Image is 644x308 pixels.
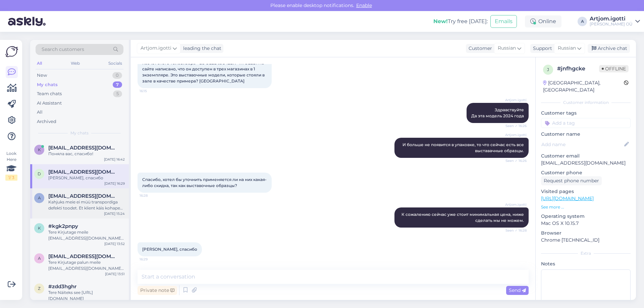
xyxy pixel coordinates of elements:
div: [DATE] 13:52 [104,241,125,246]
div: Customer [466,45,492,52]
div: Private note [138,286,177,295]
div: [PERSON_NAME], спасибо [48,175,125,181]
div: Look Here [5,150,17,181]
div: A [578,17,587,26]
span: k [38,226,41,231]
p: Mac OS X 10.15.7 [541,220,631,227]
span: [PERSON_NAME], спасибо [142,247,197,252]
p: Customer tags [541,110,631,117]
p: Browser [541,230,631,237]
div: Customer information [541,100,631,106]
p: Chrome [TECHNICAL_ID] [541,237,631,244]
span: j [547,67,549,72]
p: Visited pages [541,188,631,195]
span: a [38,256,41,261]
span: Offline [599,65,629,72]
p: Customer email [541,152,631,160]
div: leading the chat [180,45,221,52]
span: Enable [354,2,374,8]
img: Askly Logo [5,45,18,58]
span: daniljukmihhail@gmail.com [48,169,118,175]
span: z [38,286,41,291]
div: Поняла вас, спасибо! [48,151,125,157]
span: Здравствуйте Да эта модель 2024 года [471,107,524,118]
span: Спасибо, хотел бы уточнить применяется ли на них какая-либо скидка, так как выставочные образцы? [142,177,267,188]
button: Emails [490,15,517,28]
div: Artjom.igotti [590,16,633,21]
a: [URL][DOMAIN_NAME] [541,195,594,201]
span: Seen ✓ 16:26 [501,158,527,163]
div: # jnfhgcke [557,65,599,73]
span: Russian [558,45,576,52]
span: d [38,171,41,176]
span: Artjom.igotti [141,45,171,52]
div: Support [530,45,552,52]
p: Customer name [541,131,631,138]
span: #kgk2pnpy [48,223,78,229]
div: [DATE] 16:42 [104,157,125,162]
input: Add a tag [541,118,631,128]
div: Tere Kirjutage meile [EMAIL_ADDRESS][DOMAIN_NAME] ja esimesel võimalusel [PERSON_NAME] vastuse. M... [48,229,125,241]
div: 5 [113,90,122,97]
span: #zdd3hghr [48,284,76,290]
span: 16:29 [140,257,165,262]
div: AI Assistant [37,100,62,107]
span: Artjom.igotti [501,98,527,103]
div: Archived [37,118,56,125]
span: Send [509,287,526,293]
div: 0 [112,72,122,79]
div: [GEOGRAPHIC_DATA], [GEOGRAPHIC_DATA] [543,79,624,94]
div: Kahjuks meie ei müü transpordiga defekti toodet. Et klient käis kohapeal ja vaatakse enne ostu se... [48,199,125,211]
div: My chats [37,81,58,88]
a: Artjom.igotti[PERSON_NAME] OÜ [590,16,640,27]
span: К сожалению сейчас уже стоит минимальная цена, ниже сделать мы не можем. [401,212,525,223]
p: Notes [541,260,631,267]
span: 16:28 [140,193,165,198]
div: Socials [107,59,123,68]
p: [EMAIL_ADDRESS][DOMAIN_NAME] [541,160,631,167]
span: Artjom.igotti [501,202,527,207]
div: [PERSON_NAME] OÜ [590,21,633,27]
span: 16:15 [140,88,165,94]
span: Artjom.igotti [501,132,527,137]
div: 1 / 3 [5,175,17,181]
p: See more ... [541,204,631,210]
div: Tere Kirjutage palun meile [EMAIL_ADDRESS][DOMAIN_NAME], selliseid probleemi meie lahendame läbi ... [48,259,125,271]
p: Customer phone [541,169,631,176]
div: Web [69,59,81,68]
p: Operating system [541,213,631,220]
div: Online [525,15,561,27]
div: Archive chat [588,44,630,53]
span: k [38,147,41,152]
div: Team chats [37,90,62,97]
div: All [36,59,43,68]
span: korolevavera@icloud.com [48,145,118,151]
span: Search customers [42,46,84,53]
div: [DATE] 15:24 [104,211,125,216]
span: И больше не появится в упаковке, то что сейчас есть все выставачные образцы. [402,142,525,153]
div: All [37,109,43,116]
span: Russian [498,45,516,52]
span: My chats [70,130,89,136]
div: 7 [113,81,122,88]
span: Здравствуйте, хотел бы уточнить некоторые детали насчет этого телевизора - LG OLED65G42LW 4K OLED... [142,54,266,83]
span: atsrebane@live.com [48,253,118,259]
div: [DATE] 16:29 [104,181,125,186]
b: New! [433,18,448,24]
div: Request phone number [541,176,602,185]
span: Seen ✓ 16:28 [501,228,527,233]
span: a [38,195,41,200]
div: New [37,72,47,79]
span: Seen ✓ 16:26 [501,123,527,128]
div: Tere Näiteks see [URL][DOMAIN_NAME] [48,290,125,302]
span: andrus.obukak@hotmail.com [48,193,118,199]
div: Try free [DATE]: [433,17,488,25]
div: [DATE] 13:51 [105,271,125,276]
div: Extra [541,250,631,256]
input: Add name [541,141,623,148]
